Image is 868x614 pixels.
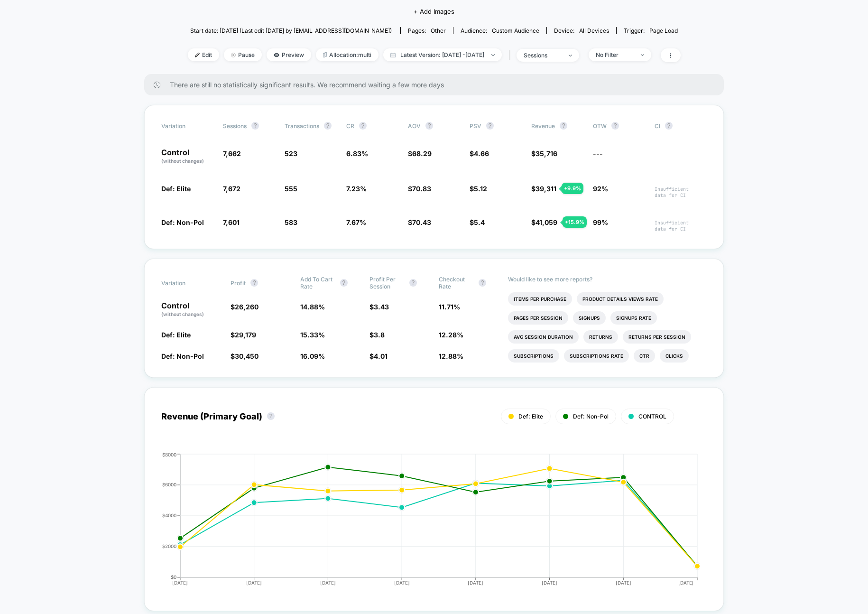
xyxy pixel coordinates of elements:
[162,452,176,457] tspan: $8000
[470,185,487,193] span: $
[408,218,431,226] span: $
[369,331,385,339] span: $
[267,48,311,61] span: Preview
[623,330,691,344] li: Returns Per Session
[223,185,240,193] span: 7,672
[374,331,385,339] span: 3.8
[412,185,431,193] span: 70.83
[408,122,421,130] span: AOV
[531,218,557,226] span: $
[161,352,204,360] span: Def: Non-Pol
[285,122,319,130] span: Transactions
[161,158,204,164] span: (without changes)
[369,352,388,360] span: $
[564,349,629,363] li: Subscriptions Rate
[439,331,463,339] span: 12.28 %
[340,279,348,287] button: ?
[678,580,694,586] tspan: [DATE]
[470,122,481,130] span: PSV
[231,352,259,360] span: $
[161,302,221,318] p: Control
[583,330,618,344] li: Returns
[655,122,707,130] span: CI
[577,292,664,306] li: Product Details Views Rate
[246,580,262,586] tspan: [DATE]
[486,122,494,130] button: ?
[518,413,543,420] span: Def: Elite
[231,331,256,339] span: $
[188,48,219,61] span: Edit
[285,149,297,158] span: 523
[655,151,707,165] span: ---
[660,349,689,363] li: Clicks
[374,303,389,311] span: 3.43
[300,331,325,339] span: 15.33 %
[152,452,697,594] div: REVENUE
[655,220,707,232] span: Insufficient data for CI
[231,279,246,287] span: Profit
[641,54,644,56] img: end
[616,580,631,586] tspan: [DATE]
[425,122,433,130] button: ?
[412,218,431,226] span: 70.43
[508,311,568,325] li: Pages Per Session
[195,53,200,57] img: edit
[346,185,367,193] span: 7.23 %
[507,48,517,62] span: |
[655,186,707,198] span: Insufficient data for CI
[531,122,555,130] span: Revenue
[563,216,587,228] div: + 15.9 %
[408,27,446,34] div: Pages:
[596,51,634,58] div: No Filter
[569,55,572,56] img: end
[267,412,275,420] button: ?
[579,27,609,34] span: all devices
[491,54,495,56] img: end
[190,27,392,34] span: Start date: [DATE] (Last edit [DATE] by [EMAIL_ADDRESS][DOMAIN_NAME])
[170,81,705,89] span: There are still no statistically significant results. We recommend waiting a few more days
[161,185,191,193] span: Def: Elite
[474,218,485,226] span: 5.4
[531,185,556,193] span: $
[223,218,240,226] span: 7,601
[409,279,417,287] button: ?
[390,53,396,57] img: calendar
[468,580,483,586] tspan: [DATE]
[161,149,213,165] p: Control
[536,149,557,158] span: 35,716
[562,183,583,194] div: + 9.9 %
[611,122,619,130] button: ?
[593,149,603,158] span: ---
[251,122,259,130] button: ?
[161,218,204,226] span: Def: Non-Pol
[346,149,368,158] span: 6.83 %
[161,276,213,290] span: Variation
[224,48,262,61] span: Pause
[474,185,487,193] span: 5.12
[346,218,366,226] span: 7.67 %
[223,122,247,130] span: Sessions
[461,27,539,34] div: Audience:
[394,580,410,586] tspan: [DATE]
[431,27,446,34] span: other
[316,48,379,61] span: Allocation: multi
[324,122,332,130] button: ?
[624,27,678,34] div: Trigger:
[560,122,567,130] button: ?
[573,311,606,325] li: Signups
[408,149,432,158] span: $
[320,580,336,586] tspan: [DATE]
[161,331,191,339] span: Def: Elite
[414,8,454,15] span: + Add Images
[524,52,562,59] div: sessions
[171,575,176,580] tspan: $0
[231,53,236,57] img: end
[536,218,557,226] span: 41,059
[359,122,367,130] button: ?
[369,303,389,311] span: $
[470,149,489,158] span: $
[250,279,258,287] button: ?
[593,218,608,226] span: 99%
[649,27,678,34] span: Page Load
[300,352,325,360] span: 16.09 %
